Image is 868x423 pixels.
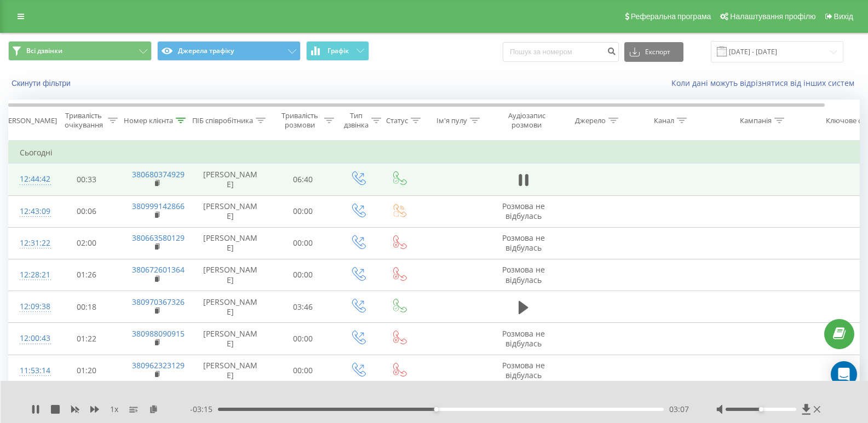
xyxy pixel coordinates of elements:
div: Accessibility label [434,407,439,412]
a: 380988090915 [132,328,185,339]
span: Розмова не відбулась [502,360,545,380]
span: Розмова не відбулась [502,264,545,285]
div: [PERSON_NAME] [2,116,57,125]
a: 380999142866 [132,201,185,211]
a: 380962323129 [132,360,185,370]
span: Розмова не відбулась [502,233,545,253]
a: 380970367326 [132,297,185,307]
div: Тривалість очікування [62,111,105,130]
button: Експорт [624,42,683,62]
td: [PERSON_NAME] [192,323,269,355]
td: [PERSON_NAME] [192,259,269,291]
div: Аудіозапис розмови [500,111,553,130]
span: Налаштування профілю [730,12,815,21]
span: Графік [327,47,349,55]
div: Кампанія [740,116,772,125]
span: Вихід [834,12,853,21]
td: 00:06 [53,195,121,227]
td: 00:00 [269,195,337,227]
div: Статус [386,116,408,125]
div: Ім'я пулу [436,116,467,125]
td: 00:00 [269,355,337,386]
button: Скинути фільтри [8,78,76,88]
td: 00:00 [269,227,337,259]
td: [PERSON_NAME] [192,291,269,323]
td: [PERSON_NAME] [192,164,269,195]
td: [PERSON_NAME] [192,195,269,227]
span: 03:07 [669,404,689,415]
div: Канал [654,116,674,125]
td: 00:00 [269,323,337,355]
div: 12:28:21 [20,264,42,286]
a: 380663580129 [132,233,185,243]
td: [PERSON_NAME] [192,227,269,259]
span: 1 x [110,404,118,415]
div: 12:44:42 [20,169,42,190]
button: Джерела трафіку [157,41,301,61]
div: Номер клієнта [124,116,173,125]
div: Джерело [575,116,606,125]
div: 12:09:38 [20,296,42,317]
a: 380680374929 [132,169,185,179]
div: Тип дзвінка [344,111,369,130]
td: [PERSON_NAME] [192,355,269,386]
div: Accessibility label [758,407,763,412]
td: 01:22 [53,323,121,355]
a: Коли дані можуть відрізнятися вiд інших систем [671,78,860,88]
button: Графік [306,41,369,61]
div: 12:00:43 [20,328,42,349]
span: Розмова не відбулась [502,201,545,221]
td: 03:46 [269,291,337,323]
div: 11:53:14 [20,360,42,381]
div: Тривалість розмови [278,111,321,130]
span: - 03:15 [190,404,218,415]
td: 02:00 [53,227,121,259]
span: Всі дзвінки [26,47,62,55]
span: Реферальна програма [631,12,711,21]
div: 12:31:22 [20,233,42,254]
button: Всі дзвінки [8,41,152,61]
td: 00:00 [269,259,337,291]
span: Розмова не відбулась [502,328,545,349]
a: 380672601364 [132,264,185,275]
td: 01:26 [53,259,121,291]
td: 00:18 [53,291,121,323]
td: 06:40 [269,164,337,195]
div: 12:43:09 [20,201,42,222]
td: 01:20 [53,355,121,386]
div: ПІБ співробітника [192,116,253,125]
input: Пошук за номером [503,42,619,62]
td: 00:33 [53,164,121,195]
div: Open Intercom Messenger [831,361,857,387]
